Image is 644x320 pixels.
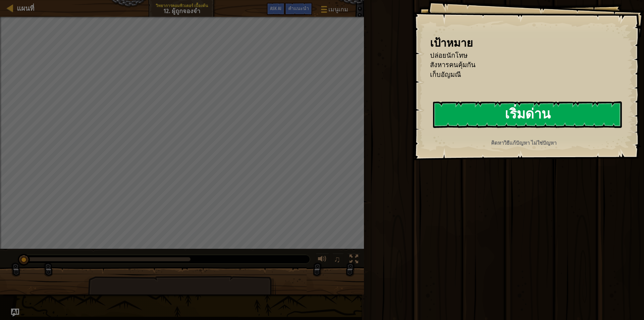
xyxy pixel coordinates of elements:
[267,3,285,15] button: Ask AI
[17,4,34,13] span: แผนที่
[347,253,361,267] button: สลับเป็นเต็มจอ
[491,139,556,146] strong: คิดหาวิธีแก้ปัญหา ไม่ใช่ปัญหา
[422,70,619,80] li: เก็บอัญมณี
[13,4,34,13] a: แผนที่
[288,5,309,11] span: คำแนะนำ
[270,5,281,11] span: Ask AI
[422,60,619,70] li: สังหารคนคุ้มกัน
[334,254,340,264] span: ♫
[422,51,619,60] li: ปล่อยนักโทษ
[316,253,329,267] button: ปรับระดับเสียง
[430,51,468,60] span: ปล่อยนักโทษ
[11,309,19,317] button: Ask AI
[430,60,476,69] span: สังหารคนคุ้มกัน
[316,3,352,18] button: เมนูเกม
[433,101,622,128] button: เริ่มด่าน
[332,253,344,267] button: ♫
[430,70,461,79] span: เก็บอัญมณี
[328,5,348,14] span: เมนูเกม
[430,35,621,51] div: เป้าหมาย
